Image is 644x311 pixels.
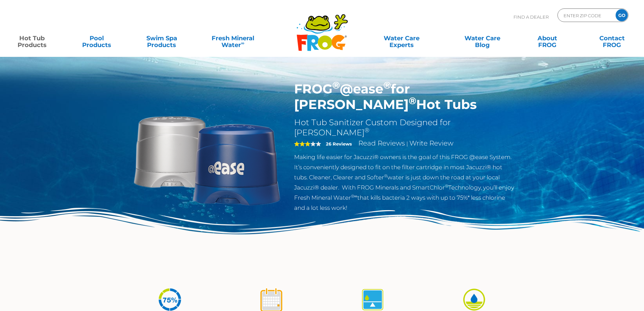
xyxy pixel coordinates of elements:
p: Making life easier for Jacuzzi® owners is the goal of this FROG @ease System. It’s conveniently d... [294,152,515,213]
a: Water CareBlog [457,31,507,45]
a: PoolProducts [72,31,122,45]
a: Write Review [409,139,453,147]
a: Swim SpaProducts [137,31,187,45]
a: Fresh MineralWater∞ [201,31,264,45]
img: Sundance-cartridges-2.png [129,81,284,236]
strong: 26 Reviews [326,141,352,147]
sup: ®∞ [351,194,357,199]
input: Zip Code Form [563,10,609,20]
p: Find A Dealer [514,8,549,25]
a: Water CareExperts [361,31,443,45]
a: Read Reviews [358,139,405,147]
sup: ® [383,79,391,91]
sup: ® [364,127,369,134]
h2: Hot Tub Sanitizer Custom Designed for [PERSON_NAME] [294,117,515,138]
input: GO [616,9,628,21]
sup: ® [409,95,416,107]
sup: ® [445,183,448,188]
a: AboutFROG [522,31,572,45]
span: | [406,140,408,147]
h1: FROG @ease for [PERSON_NAME] Hot Tubs [294,81,515,112]
a: Hot TubProducts [7,31,57,45]
sup: ® [332,79,340,91]
a: ContactFROG [587,31,637,45]
sup: ® [384,173,387,178]
sup: ∞ [241,40,244,46]
span: 3 [294,141,310,147]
